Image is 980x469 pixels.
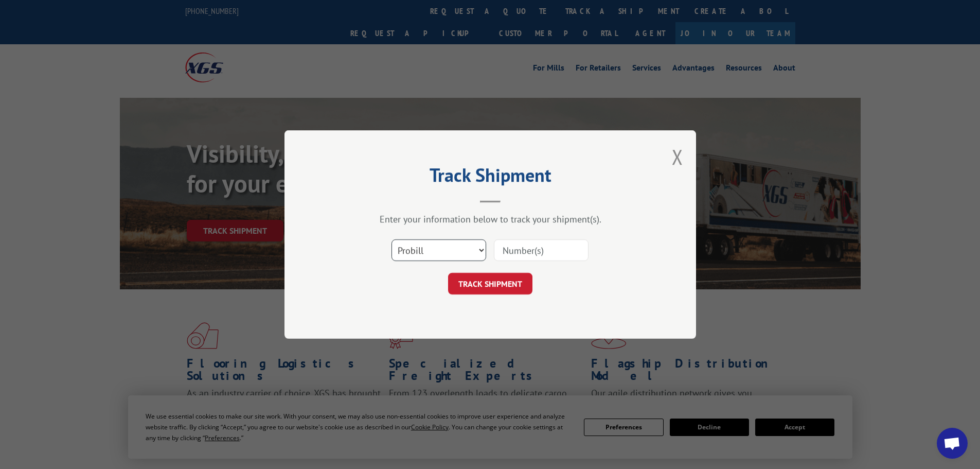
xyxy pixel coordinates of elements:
[494,239,589,261] input: Number(s)
[672,143,683,170] button: Close modal
[336,213,645,225] div: Enter your information below to track your shipment(s).
[336,168,645,187] h2: Track Shipment
[448,273,532,294] button: TRACK SHIPMENT
[937,428,968,459] div: Open chat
